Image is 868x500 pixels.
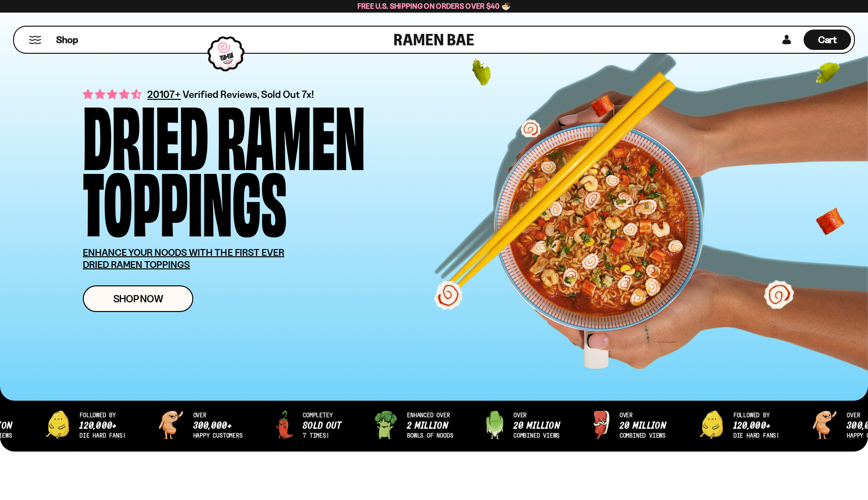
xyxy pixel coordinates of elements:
span: Free U.S. Shipping on Orders over $40 🍜 [357,1,511,11]
button: Mobile Menu Trigger [29,36,42,44]
div: Ramen [217,99,365,166]
u: ENHANCE YOUR NOODS WITH THE FIRST EVER DRIED RAMEN TOPPINGS [83,247,284,270]
a: Cart [804,27,851,53]
span: Shop [56,33,78,47]
div: Toppings [83,166,287,232]
span: Cart [818,34,837,46]
a: Shop [56,30,78,50]
a: Shop Now [83,285,193,312]
div: Dried [83,99,208,166]
span: Shop Now [113,294,163,304]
